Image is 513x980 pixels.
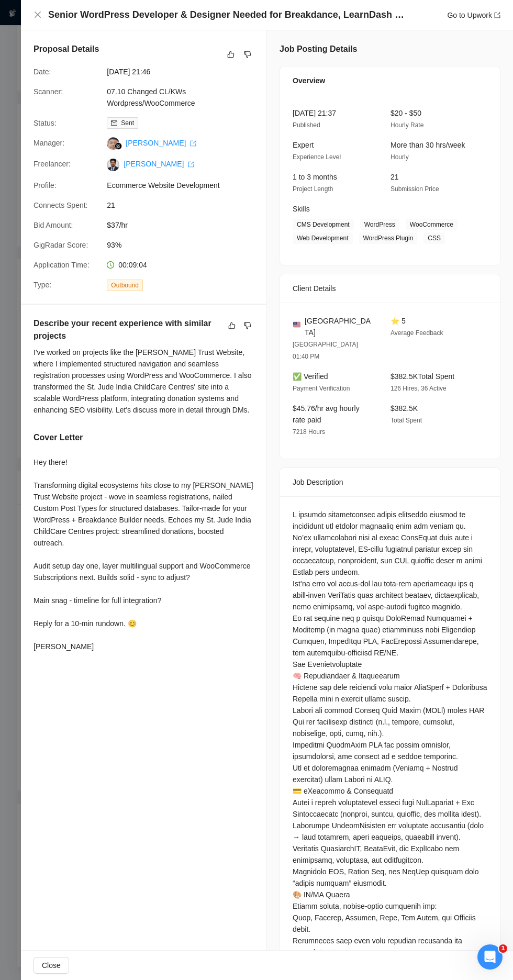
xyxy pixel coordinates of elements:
div: I've worked on projects like the [PERSON_NAME] Trust Website, where I implemented structured navi... [34,347,254,416]
span: 93% [107,239,264,251]
span: close [34,10,42,19]
span: mail [111,120,117,126]
button: like [225,48,237,61]
span: Status: [34,119,57,127]
a: 07.10 Changed CL/KWs Wordpress/WooCommerce [107,87,195,107]
h5: Job Posting Details [280,43,357,55]
span: Average Feedback [391,329,443,337]
span: Scanner: [34,87,63,96]
span: $20 - $50 [391,109,421,117]
span: CSS [423,232,445,244]
span: [GEOGRAPHIC_DATA] 01:40 PM [293,341,358,360]
span: Total Spent [391,417,422,424]
span: Profile: [34,181,57,190]
span: Experience Level [293,153,341,161]
span: Application Time: [34,261,90,269]
span: Date: [34,68,51,76]
span: Web Development [293,232,353,244]
span: WooCommerce [406,219,458,230]
div: Hey there! Transforming digital ecosystems hits close to my [PERSON_NAME] Trust Website project -... [34,456,254,652]
span: like [228,321,236,330]
span: 00:09:04 [118,261,147,269]
div: Client Details [293,274,487,303]
span: Outbound [107,280,143,291]
span: Sent [121,119,134,127]
h5: Describe your recent experience with similar projects [34,317,221,342]
div: Job Description [293,468,487,496]
span: clock-circle [107,261,114,269]
span: ⭐ 5 [391,317,406,325]
span: Hourly Rate [391,121,423,129]
span: $45.76/hr avg hourly rate paid [293,404,360,424]
span: Payment Verification [293,385,350,392]
h4: Senior WordPress Developer & Designer Needed for Breakdance, LearnDash & WooCommerce [48,8,409,21]
span: export [190,140,196,147]
button: dislike [241,48,254,61]
button: like [226,319,238,332]
span: 21 [391,173,399,181]
span: Connects Spent: [34,201,88,209]
span: [DATE] 21:46 [107,66,264,77]
span: export [494,12,500,18]
span: Bid Amount: [34,221,73,229]
img: c1nrCZW-5O1cqDoFHo_Xz-MnZy_1n7AANUNe4nlxuVeg31ZSGucUI1M07LWjpjBHA9 [107,159,119,171]
img: gigradar-bm.png [115,142,122,150]
h5: Cover Letter [34,431,83,444]
span: CMS Development [293,219,354,230]
span: Manager: [34,139,64,147]
span: Project Length [293,185,333,193]
span: $382.5K Total Spent [391,372,454,381]
span: Close [42,960,61,971]
h5: Proposal Details [34,43,99,55]
span: export [188,161,194,168]
button: dislike [241,319,254,332]
span: Type: [34,281,51,289]
span: Overview [293,75,325,86]
a: [PERSON_NAME] export [126,139,196,147]
span: ✅ Verified [293,372,328,381]
span: Hourly [391,153,409,161]
span: WordPress Plugin [359,232,418,244]
span: 1 [499,944,507,953]
a: Go to Upworkexport [447,11,500,19]
span: Expert [293,141,314,149]
span: $37/hr [107,219,264,231]
button: Close [34,957,69,974]
span: [DATE] 21:37 [293,109,336,117]
span: dislike [244,321,251,330]
span: GigRadar Score: [34,241,88,249]
img: 🇺🇸 [293,321,300,328]
span: Skills [293,205,310,213]
span: 21 [107,199,264,211]
span: Freelancer: [34,160,71,168]
span: 126 Hires, 36 Active [391,385,447,392]
span: Published [293,121,320,129]
span: WordPress [360,219,399,230]
span: 7218 Hours [293,428,325,436]
span: 1 to 3 months [293,173,337,181]
span: like [227,50,235,59]
button: Close [34,10,42,19]
span: Submission Price [391,185,439,193]
span: [GEOGRAPHIC_DATA] [305,315,374,338]
span: Ecommerce Website Development [107,180,264,191]
span: dislike [244,50,251,59]
span: More than 30 hrs/week [391,141,465,149]
a: [PERSON_NAME] export [124,160,194,168]
span: $382.5K [391,404,418,413]
iframe: Intercom live chat [477,944,503,970]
